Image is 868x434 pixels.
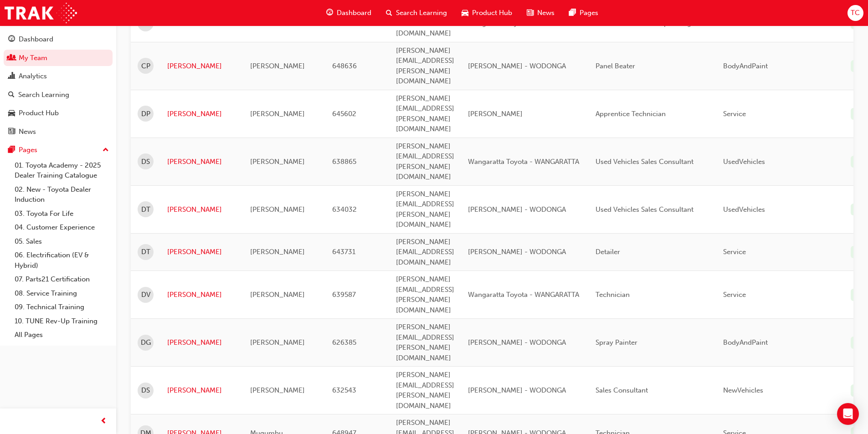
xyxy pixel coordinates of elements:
a: [PERSON_NAME] [167,157,236,167]
a: [PERSON_NAME] [167,247,236,257]
span: [PERSON_NAME] - WODONGA [468,205,566,214]
span: pages-icon [569,7,576,19]
div: News [19,127,36,137]
div: Search Learning [18,90,69,100]
span: guage-icon [8,36,15,44]
a: 08. Service Training [11,286,113,301]
span: [PERSON_NAME] [468,110,523,118]
span: Customer Relationship Manager [596,19,698,27]
span: BodyAndPaint [723,338,768,347]
span: UsedVehicles [723,205,765,214]
span: Technician [596,291,630,299]
span: Service [723,248,746,256]
span: DT [141,247,150,257]
img: Trak [5,3,77,23]
span: search-icon [386,7,392,19]
span: TC [851,8,860,18]
a: 09. Technical Training [11,300,113,314]
span: DT [141,204,150,215]
span: chart-icon [8,72,15,81]
span: Used Vehicles Sales Consultant [596,205,693,214]
span: 640038 [332,19,357,27]
span: Used Vehicles Sales Consultant [596,158,693,166]
span: [PERSON_NAME] [250,291,305,299]
span: Wangaratta Toyota - WANGARATTA [468,291,579,299]
span: news-icon [8,128,15,136]
span: 639587 [332,291,356,299]
a: pages-iconPages [562,4,606,22]
span: Product Hub [472,8,512,18]
span: 643731 [332,248,355,256]
span: [PERSON_NAME][EMAIL_ADDRESS][DOMAIN_NAME] [396,238,454,266]
a: My Team [4,50,113,66]
span: [PERSON_NAME][EMAIL_ADDRESS][PERSON_NAME][DOMAIN_NAME] [396,94,454,133]
span: 638865 [332,158,356,166]
a: Analytics [4,68,113,85]
span: NewVehicles [723,386,763,394]
a: 06. Electrification (EV & Hybrid) [11,248,113,272]
span: CustomerRelations [723,19,784,27]
span: DS [141,385,150,396]
span: [PERSON_NAME] [250,19,305,27]
span: [PERSON_NAME] [250,62,305,70]
span: [PERSON_NAME] - WODONGA [468,386,566,394]
span: 634032 [332,205,357,214]
span: [PERSON_NAME][EMAIL_ADDRESS][PERSON_NAME][DOMAIN_NAME] [396,142,454,181]
a: guage-iconDashboard [319,4,379,22]
span: UsedVehicles [723,158,765,166]
a: 05. Sales [11,235,113,249]
span: [PERSON_NAME] [250,205,305,214]
a: 10. TUNE Rev-Up Training [11,314,113,328]
a: car-iconProduct Hub [454,4,519,22]
div: Open Intercom Messenger [837,403,859,425]
span: Apprentice Technician [596,110,666,118]
a: 02. New - Toyota Dealer Induction [11,183,113,207]
a: news-iconNews [519,4,562,22]
a: News [4,123,113,140]
span: [PERSON_NAME] - WODONGA [468,248,566,256]
button: DashboardMy TeamAnalyticsSearch LearningProduct HubNews [4,29,113,142]
button: Pages [4,142,113,158]
span: DG [141,337,151,348]
span: [PERSON_NAME] [250,386,305,394]
span: Spray Painter [596,338,637,347]
span: Search Learning [396,8,447,18]
span: [PERSON_NAME][EMAIL_ADDRESS][PERSON_NAME][DOMAIN_NAME] [396,190,454,229]
span: [PERSON_NAME] [250,338,305,347]
a: 03. Toyota For Life [11,207,113,221]
a: All Pages [11,328,113,342]
a: search-iconSearch Learning [379,4,454,22]
span: [PERSON_NAME] [250,158,305,166]
span: 645602 [332,110,356,118]
span: pages-icon [8,146,15,154]
a: Search Learning [4,87,113,103]
span: Wangaratta Toyota - WANGARATTA [468,19,579,27]
span: 626385 [332,338,356,347]
span: up-icon [103,144,109,156]
span: [PERSON_NAME][EMAIL_ADDRESS][PERSON_NAME][DOMAIN_NAME] [396,323,454,362]
span: search-icon [8,91,15,99]
span: Service [723,291,746,299]
a: [PERSON_NAME] [167,204,236,215]
span: [PERSON_NAME][EMAIL_ADDRESS][PERSON_NAME][DOMAIN_NAME] [396,371,454,410]
div: Product Hub [19,108,59,118]
a: [PERSON_NAME] [167,109,236,119]
a: Product Hub [4,105,113,122]
a: Dashboard [4,31,113,48]
span: News [537,8,555,18]
span: car-icon [8,109,15,117]
span: Pages [580,8,598,18]
span: 648636 [332,62,357,70]
span: [PERSON_NAME] [250,110,305,118]
span: Wangaratta Toyota - WANGARATTA [468,158,579,166]
a: 07. Parts21 Certification [11,272,113,286]
a: [PERSON_NAME] [167,337,236,348]
span: Sales Consultant [596,386,648,394]
span: Dashboard [337,8,371,18]
span: Service [723,110,746,118]
span: people-icon [8,54,15,62]
span: DV [141,290,150,300]
span: car-icon [462,7,468,19]
span: [PERSON_NAME] - WODONGA [468,338,566,347]
a: 01. Toyota Academy - 2025 Dealer Training Catalogue [11,158,113,183]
